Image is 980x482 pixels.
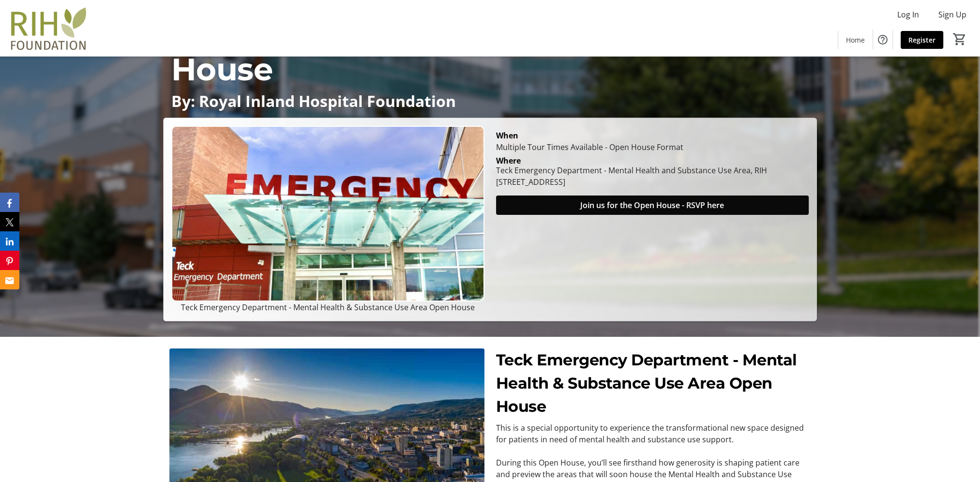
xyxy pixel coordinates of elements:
[496,165,767,176] div: Teck Emergency Department - Mental Health and Substance Use Area, RIH
[846,35,865,45] span: Home
[496,176,767,188] div: [STREET_ADDRESS]
[496,196,809,215] button: Join us for the Open House - RSVP here
[897,9,919,20] span: Log In
[6,4,92,52] img: Royal Inland Hospital Foundation 's Logo
[938,9,966,20] span: Sign Up
[838,31,873,49] a: Home
[496,130,518,141] div: When
[908,35,935,45] span: Register
[901,31,943,49] a: Register
[890,7,927,22] button: Log In
[171,92,809,109] p: By: Royal Inland Hospital Foundation
[496,141,809,153] div: Multiple Tour Times Available - Open House Format
[951,30,968,48] button: Cart
[171,301,484,313] p: Teck Emergency Department - Mental Health & Substance Use Area Open House
[496,422,811,445] p: This is a special opportunity to experience the transformational new space designed for patients ...
[496,157,521,165] div: Where
[171,126,484,301] img: Campaign CTA Media Photo
[873,30,892,49] button: Help
[931,7,974,22] button: Sign Up
[496,348,811,418] p: Teck Emergency Department - Mental Health & Substance Use Area Open House
[580,199,724,211] span: Join us for the Open House - RSVP here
